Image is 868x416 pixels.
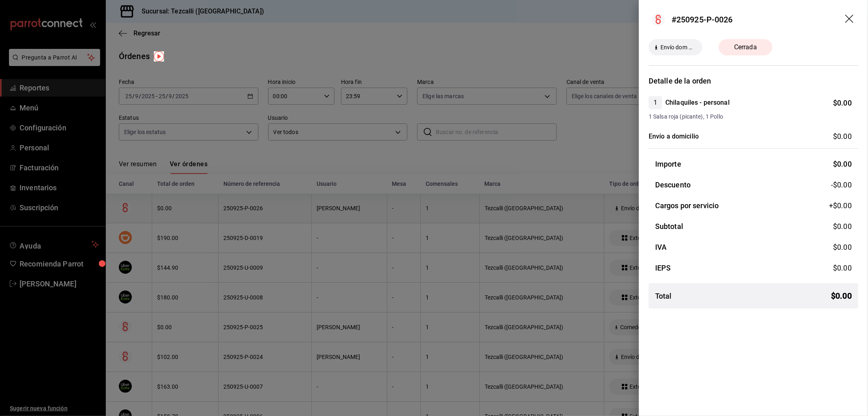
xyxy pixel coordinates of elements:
span: $ 0.00 [833,243,852,251]
h4: Envío a domicilio [649,132,699,141]
img: Tooltip marker [154,51,164,62]
span: 1 [649,98,662,108]
h3: Detalle de la orden [649,75,858,86]
span: -$0.00 [831,179,852,190]
span: $ 0.00 [833,264,852,272]
span: Cerrada [729,42,762,52]
h3: Subtotal [655,221,683,232]
h3: Cargos por servicio [655,200,719,211]
h3: IVA [655,242,667,253]
span: +$ 0.00 [829,200,852,211]
span: Envío dom PLICK [657,43,699,52]
span: $ 0.00 [833,222,852,231]
span: $ 0.00 [833,132,852,141]
span: $ 0.00 [831,290,852,302]
div: #250925-P-0026 [671,13,733,26]
span: $ 0.00 [833,99,852,107]
h4: Chilaquiles - personal [665,98,730,108]
span: 1 Salsa roja (picante), 1 Pollo [649,112,852,121]
h3: Importe [655,158,681,169]
button: drag [845,15,855,24]
h3: IEPS [655,262,671,273]
h3: Total [655,291,672,302]
h3: Descuento [655,179,691,190]
span: $ 0.00 [833,160,852,168]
